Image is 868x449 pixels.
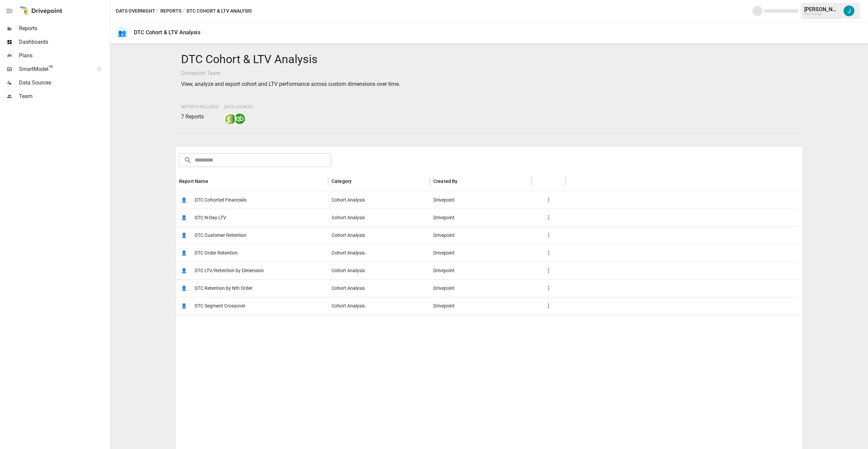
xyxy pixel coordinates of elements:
div: Drivepoint [430,191,532,209]
div: Report Name [179,179,208,184]
span: Team [19,92,108,100]
img: Justin VanAntwerp [844,5,854,16]
div: Cohort Analysis [328,209,430,226]
div: Created By [433,179,458,184]
span: ™ [48,64,53,73]
div: Cohort Analysis [328,262,430,279]
button: Oats Overnight [116,7,155,15]
div: DTC Cohort & LTV Analysis [134,29,200,36]
div: Drivepoint [430,226,532,244]
img: shopify [225,113,236,124]
div: / [157,7,159,15]
div: / [183,7,185,15]
div: Category [332,179,352,184]
button: Sort [458,176,468,186]
span: DTC Customer Retention [195,227,246,244]
button: Reports [160,7,181,15]
div: Cohort Analysis [328,279,430,297]
span: Data Sources [19,79,108,87]
div: Cohort Analysis [328,244,430,262]
span: 👤 [179,248,189,258]
button: Sort [209,176,218,186]
span: 👤 [179,265,189,276]
div: Drivepoint [430,262,532,279]
div: Cohort Analysis [328,191,430,209]
span: 👤 [179,195,189,205]
span: 👤 [179,212,189,223]
div: Cohort Analysis [328,226,430,244]
span: 👤 [179,301,189,311]
span: Plans [19,52,108,60]
span: DTC N-Day LTV [195,209,226,226]
span: 👤 [179,230,189,240]
button: Sort [352,176,362,186]
h4: DTC Cohort & LTV Analysis [181,52,797,67]
span: DTC Retention by Nth Order [195,280,253,297]
span: DTC Order Retention [195,244,238,262]
div: Cohort Analysis [328,297,430,315]
div: Oats Overnight [804,13,840,16]
span: SmartModel [19,65,90,73]
span: DTC Segment Crossover [195,297,245,315]
div: Drivepoint [430,209,532,226]
span: DTC Cohorted Financials [195,191,246,209]
button: Justin VanAntwerp [840,1,859,20]
p: View, analyze and export cohort and LTV performance across custom dimensions over time. [181,80,797,88]
span: Data Sources [224,105,253,109]
span: Reports [19,24,108,33]
span: Dashboards [19,38,108,46]
div: Drivepoint [430,244,532,262]
img: quickbooks [234,113,245,124]
div: Drivepoint [430,279,532,297]
p: Drivepoint Team [181,69,797,77]
div: [PERSON_NAME] [804,6,840,13]
p: 7 Reports [181,113,219,121]
div: Drivepoint [430,297,532,315]
span: Reports Included [181,105,219,109]
div: 👥 [116,26,129,39]
span: DTC LTV/Retention by Dimension [195,262,264,279]
span: 👤 [179,283,189,293]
